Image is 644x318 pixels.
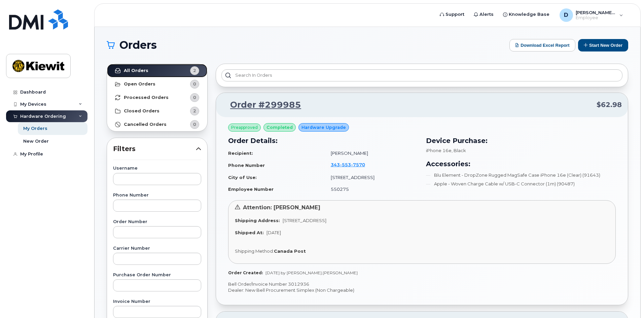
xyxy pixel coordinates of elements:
span: 553 [340,162,351,167]
strong: Phone Number [228,163,265,168]
button: Download Excel Report [509,39,575,51]
label: Order Number [113,220,201,224]
span: Filters [113,144,196,154]
label: Invoice Number [113,299,201,304]
span: 343 [331,162,365,167]
span: completed [266,124,293,131]
strong: Shipped At: [235,230,264,235]
p: Bell Order/Invoice Number 3012936 [228,281,616,287]
h3: Device Purchase: [426,136,616,146]
a: Order #299985 [222,99,301,111]
span: 7570 [351,162,365,167]
a: 3435537570 [331,162,373,167]
span: Attention: [PERSON_NAME] [243,204,320,211]
td: [STREET_ADDRESS] [325,172,418,183]
strong: Processed Orders [124,95,169,100]
strong: Shipping Address: [235,218,280,223]
li: Apple - Woven Charge Cable w/ USB-C Connector (1m) (90487) [426,181,616,187]
h3: Order Details: [228,136,418,146]
button: Start New Order [578,39,628,51]
td: [PERSON_NAME] [325,147,418,159]
strong: Recipient: [228,150,253,156]
a: Cancelled Orders0 [107,118,207,131]
span: iPhone 16e [426,148,452,153]
label: Username [113,166,201,171]
span: 0 [193,81,196,87]
label: Purchase Order Number [113,273,201,277]
span: Orders [119,40,157,50]
a: Closed Orders2 [107,104,207,118]
span: Hardware Upgrade [301,124,346,131]
span: , Black [452,148,466,153]
strong: Open Orders [124,81,155,87]
strong: Employee Number [228,186,274,192]
strong: All Orders [124,68,148,73]
li: Blu Element - DropZone Rugged MagSafe Case iPhone 16e (Clear) (91643) [426,172,616,178]
strong: Closed Orders [124,108,159,114]
a: Open Orders0 [107,77,207,91]
label: Carrier Number [113,246,201,251]
span: 2 [193,67,196,74]
span: 0 [193,121,196,128]
h3: Accessories: [426,159,616,169]
strong: City of Use: [228,175,257,180]
iframe: Messenger Launcher [615,289,639,313]
strong: Canada Post [274,248,306,254]
label: Phone Number [113,193,201,198]
a: All Orders2 [107,64,207,77]
strong: Order Created: [228,270,263,275]
td: 550275 [325,183,418,195]
span: 0 [193,94,196,101]
span: [DATE] by [PERSON_NAME].[PERSON_NAME] [265,270,358,275]
p: Dealer: New Bell Procurement Simplex (Non Chargeable) [228,287,616,293]
span: [STREET_ADDRESS] [283,218,326,223]
span: [DATE] [266,230,281,235]
strong: Cancelled Orders [124,122,167,127]
span: 2 [193,108,196,114]
input: Search in orders [221,69,622,81]
span: $62.98 [597,100,622,110]
span: Shipping Method: [235,248,274,254]
span: Preapproved [231,125,258,131]
a: Processed Orders0 [107,91,207,104]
